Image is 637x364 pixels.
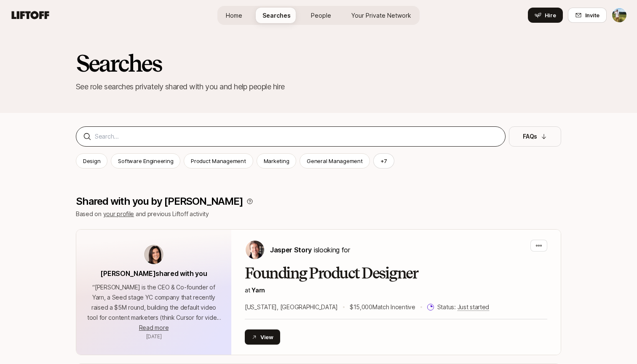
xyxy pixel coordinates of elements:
[523,131,537,142] p: FAQs
[256,8,297,23] a: Searches
[118,157,173,165] p: Software Engineering
[245,285,547,295] p: at
[270,244,350,255] p: is looking for
[226,11,242,20] span: Home
[545,11,556,19] span: Hire
[100,269,207,278] span: [PERSON_NAME] shared with you
[86,282,221,323] p: “ [PERSON_NAME] is the CEO & Co-founder of Yarn, a Seed stage YC company that recently raised a $...
[568,8,607,23] button: Invite
[437,302,489,312] p: Status:
[612,8,627,23] button: Tyler Kieft
[139,324,169,331] span: Read more
[95,131,498,142] input: Search...
[76,51,561,76] h2: Searches
[373,153,395,169] button: +7
[528,8,563,23] button: Hire
[351,11,411,20] span: Your Private Network
[252,286,265,294] a: Yarn
[307,157,362,165] p: General Management
[264,157,289,165] p: Marketing
[139,323,169,333] button: Read more
[509,126,561,147] button: FAQs
[83,157,100,165] p: Design
[144,245,163,264] img: avatar-url
[270,246,312,254] span: Jasper Story
[245,265,547,282] h2: Founding Product Designer
[585,11,600,19] span: Invite
[345,8,418,23] a: Your Private Network
[245,302,338,312] p: [US_STATE], [GEOGRAPHIC_DATA]
[350,302,415,312] p: $15,000 Match Incentive
[262,11,291,20] span: Searches
[612,8,626,22] img: Tyler Kieft
[76,81,561,93] p: See role searches privately shared with you and help people hire
[76,209,561,219] p: Based on and previous Liftoff activity
[76,195,243,207] p: Shared with you by [PERSON_NAME]
[311,11,331,20] span: People
[191,157,246,165] p: Product Management
[458,303,490,311] span: Just started
[103,210,134,217] a: your profile
[245,329,280,345] button: View
[246,241,264,259] img: Jasper Story
[304,8,338,23] a: People
[146,333,162,340] span: September 17, 2025 10:07am
[219,8,249,23] a: Home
